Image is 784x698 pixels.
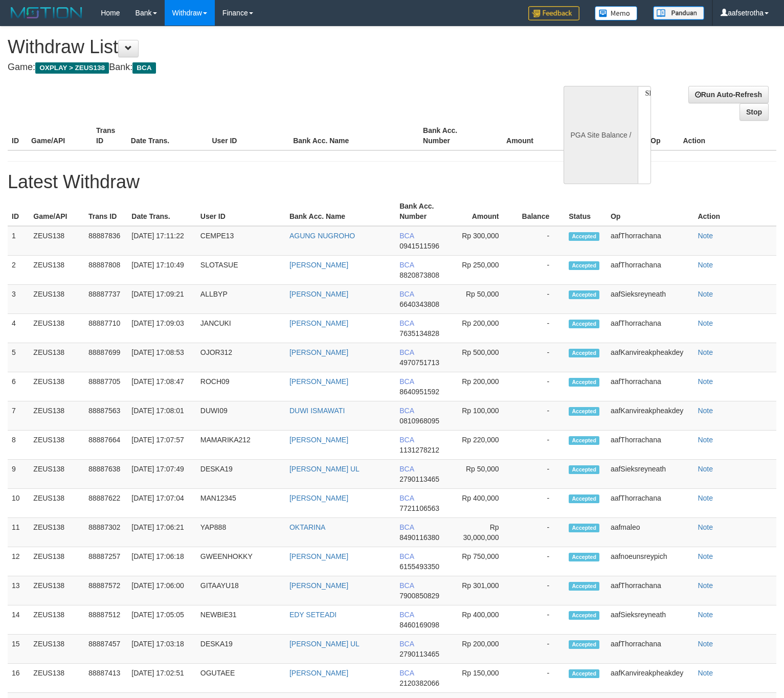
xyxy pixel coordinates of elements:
img: Feedback.jpg [528,6,579,20]
span: 6155493350 [399,562,439,571]
td: MAMARIKA212 [196,431,285,460]
span: BCA [399,232,414,240]
h4: Game: Bank: [8,62,512,73]
td: [DATE] 17:07:04 [127,489,196,518]
td: aafKanvireakpheakdey [607,343,694,372]
a: Note [698,407,713,415]
a: Run Auto-Refresh [688,86,769,103]
span: 8460169098 [399,621,439,629]
td: 88887710 [84,314,127,343]
td: - [514,664,565,693]
td: - [514,431,565,460]
td: [DATE] 17:11:22 [127,226,196,256]
th: User ID [196,197,285,226]
td: aafSieksreyneath [607,605,694,635]
td: [DATE] 17:06:00 [127,576,196,605]
td: 88887705 [84,372,127,401]
td: YAP888 [196,518,285,547]
th: Bank Acc. Number [395,197,451,226]
th: Date Trans. [127,121,208,150]
a: [PERSON_NAME] [289,319,348,327]
td: DESKA19 [196,635,285,664]
th: ID [8,121,27,150]
td: - [514,256,565,285]
th: Op [607,197,694,226]
td: [DATE] 17:10:49 [127,256,196,285]
td: ZEUS138 [29,285,84,314]
a: Note [698,523,713,531]
td: 88887622 [84,489,127,518]
span: BCA [399,261,414,269]
span: BCA [399,494,414,502]
td: [DATE] 17:06:21 [127,518,196,547]
td: 1 [8,226,29,256]
td: Rp 300,000 [451,226,514,256]
td: ZEUS138 [29,314,84,343]
a: [PERSON_NAME] [289,436,348,444]
td: Rp 750,000 [451,547,514,576]
td: [DATE] 17:09:03 [127,314,196,343]
a: Note [698,465,713,473]
span: Accepted [569,436,599,445]
td: 12 [8,547,29,576]
span: Accepted [569,465,599,474]
h1: Withdraw List [8,37,512,57]
td: aafThorrachana [607,635,694,664]
span: Accepted [569,494,599,503]
th: ID [8,197,29,226]
td: aafThorrachana [607,314,694,343]
a: Note [698,494,713,502]
span: 7721106563 [399,504,439,512]
td: aafSieksreyneath [607,460,694,489]
td: 8 [8,431,29,460]
a: [PERSON_NAME] [289,669,348,677]
span: BCA [399,465,414,473]
td: aafThorrachana [607,372,694,401]
td: - [514,635,565,664]
a: Note [698,290,713,298]
td: - [514,343,565,372]
a: AGUNG NUGROHO [289,232,355,240]
th: Date Trans. [127,197,196,226]
td: ZEUS138 [29,256,84,285]
td: 88887512 [84,605,127,635]
span: Accepted [569,524,599,532]
span: BCA [399,290,414,298]
span: Accepted [569,553,599,561]
td: [DATE] 17:09:21 [127,285,196,314]
td: 88887664 [84,431,127,460]
span: Accepted [569,669,599,678]
td: ZEUS138 [29,431,84,460]
span: Accepted [569,261,599,270]
td: [DATE] 17:08:01 [127,401,196,431]
td: Rp 220,000 [451,431,514,460]
th: Bank Acc. Name [289,121,419,150]
a: Note [698,581,713,590]
td: DUWI09 [196,401,285,431]
td: NEWBIE31 [196,605,285,635]
td: [DATE] 17:08:53 [127,343,196,372]
span: 6640343808 [399,300,439,308]
a: Note [698,232,713,240]
td: 2 [8,256,29,285]
td: ZEUS138 [29,635,84,664]
a: Note [698,552,713,560]
th: Status [565,197,607,226]
span: 8640951592 [399,388,439,396]
a: [PERSON_NAME] [289,377,348,386]
td: 88887572 [84,576,127,605]
span: Accepted [569,640,599,649]
span: Accepted [569,320,599,328]
td: 88887638 [84,460,127,489]
td: 88887457 [84,635,127,664]
td: 88887257 [84,547,127,576]
a: [PERSON_NAME] UL [289,465,360,473]
td: 88887737 [84,285,127,314]
td: aafThorrachana [607,256,694,285]
span: 0810968095 [399,417,439,425]
span: BCA [132,62,155,74]
td: 3 [8,285,29,314]
th: Amount [484,121,549,150]
a: Note [698,377,713,386]
td: Rp 50,000 [451,285,514,314]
